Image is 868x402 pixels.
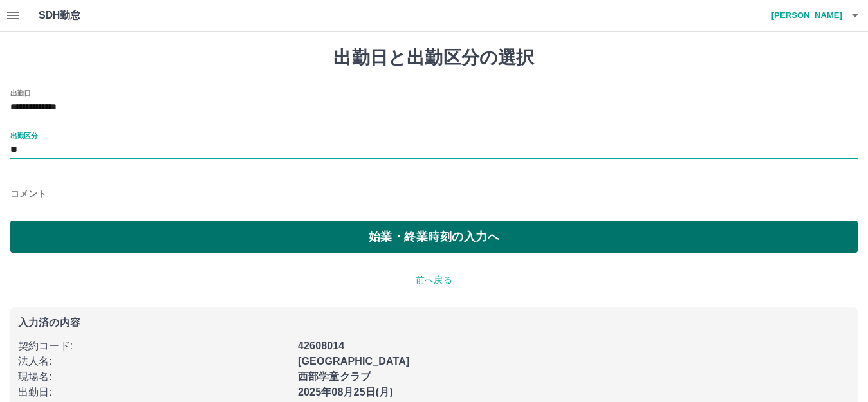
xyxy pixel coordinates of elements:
[10,131,37,140] label: 出勤区分
[298,371,371,382] b: 西部学童クラブ
[298,340,344,351] b: 42608014
[298,356,410,367] b: [GEOGRAPHIC_DATA]
[18,385,290,400] p: 出勤日 :
[298,387,393,397] b: 2025年08月25日(月)
[18,318,850,328] p: 入力済の内容
[10,47,858,69] h1: 出勤日と出勤区分の選択
[18,354,290,369] p: 法人名 :
[10,273,858,287] p: 前へ戻る
[10,88,31,98] label: 出勤日
[18,338,290,354] p: 契約コード :
[10,221,858,253] button: 始業・終業時刻の入力へ
[18,369,290,385] p: 現場名 :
